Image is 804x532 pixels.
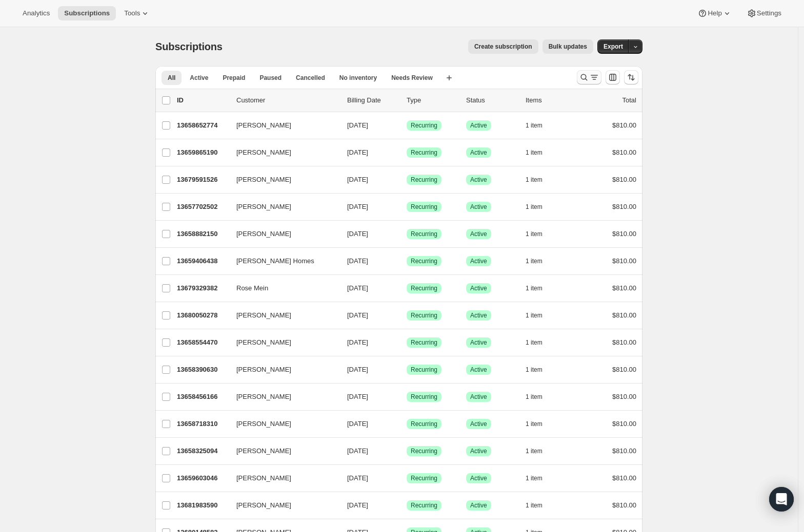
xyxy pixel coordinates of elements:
span: [DATE] [347,420,368,428]
span: Analytics [23,9,50,17]
button: [PERSON_NAME] [230,361,333,378]
button: Export [597,39,629,54]
button: 1 item [526,390,554,404]
span: $810.00 [612,338,636,346]
span: Active [190,74,208,82]
span: Rose Mein [236,283,268,293]
div: Type [407,95,458,105]
button: [PERSON_NAME] [230,172,333,188]
span: [PERSON_NAME] [236,147,291,158]
span: Help [708,9,721,17]
button: Search and filter results [577,70,601,84]
div: Items [526,95,577,105]
span: Active [470,366,487,374]
span: [DATE] [347,501,368,509]
span: Needs Review [391,74,433,82]
p: 13658652774 [177,120,228,131]
button: [PERSON_NAME] [230,334,333,351]
button: 1 item [526,281,554,295]
button: Sort the results [624,70,638,84]
button: Help [691,6,738,20]
p: 13658390630 [177,365,228,375]
button: [PERSON_NAME] [230,443,333,459]
span: 1 item [526,148,542,157]
span: Recurring [411,311,437,320]
span: Recurring [411,257,437,265]
span: 1 item [526,230,542,238]
button: 1 item [526,498,554,513]
span: [DATE] [347,393,368,400]
button: Analytics [16,6,56,20]
span: 1 item [526,501,542,509]
span: [PERSON_NAME] [236,120,291,131]
span: Recurring [411,230,437,238]
span: Active [470,393,487,401]
button: Bulk updates [542,39,593,54]
p: 13680050278 [177,310,228,321]
div: 13679591526[PERSON_NAME][DATE]SuccessRecurringSuccessActive1 item$810.00 [177,173,636,187]
span: [DATE] [347,311,368,319]
button: [PERSON_NAME] [230,144,333,161]
div: 13659865190[PERSON_NAME][DATE]SuccessRecurringSuccessActive1 item$810.00 [177,145,636,160]
span: Cancelled [296,74,325,82]
span: Active [470,501,487,509]
span: 1 item [526,284,542,292]
span: [DATE] [347,121,368,129]
button: [PERSON_NAME] [230,199,333,215]
span: [PERSON_NAME] [236,365,291,375]
button: Customize table column order and visibility [606,70,620,84]
div: 13658554470[PERSON_NAME][DATE]SuccessRecurringSuccessActive1 item$810.00 [177,335,636,350]
span: Recurring [411,447,437,455]
span: Create subscription [474,42,532,51]
span: [PERSON_NAME] [236,473,291,483]
div: 13659406438[PERSON_NAME] Homes[DATE]SuccessRecurringSuccessActive1 item$810.00 [177,254,636,268]
button: 1 item [526,444,554,458]
button: [PERSON_NAME] [230,416,333,432]
button: [PERSON_NAME] [230,389,333,405]
span: Recurring [411,393,437,401]
p: 13679591526 [177,175,228,185]
span: [PERSON_NAME] [236,500,291,510]
span: $810.00 [612,474,636,482]
p: 13681983590 [177,500,228,510]
div: 13658718310[PERSON_NAME][DATE]SuccessRecurringSuccessActive1 item$810.00 [177,417,636,431]
span: Recurring [411,366,437,374]
button: 1 item [526,335,554,350]
span: Recurring [411,121,437,130]
button: [PERSON_NAME] [230,117,333,134]
span: Bulk updates [549,42,587,51]
p: 13658882150 [177,229,228,239]
span: Subscriptions [155,41,223,52]
button: Rose Mein [230,280,333,296]
span: $810.00 [612,393,636,400]
span: Active [470,148,487,157]
span: 1 item [526,338,542,347]
div: 13680050278[PERSON_NAME][DATE]SuccessRecurringSuccessActive1 item$810.00 [177,308,636,323]
button: Create new view [441,71,457,85]
span: [PERSON_NAME] [236,446,291,456]
div: 13658325094[PERSON_NAME][DATE]SuccessRecurringSuccessActive1 item$810.00 [177,444,636,458]
button: Settings [740,6,788,20]
p: 13659406438 [177,256,228,266]
div: 13658456166[PERSON_NAME][DATE]SuccessRecurringSuccessActive1 item$810.00 [177,390,636,404]
span: $810.00 [612,176,636,183]
span: $810.00 [612,148,636,156]
span: 1 item [526,257,542,265]
span: Active [470,257,487,265]
span: Recurring [411,338,437,347]
button: 1 item [526,227,554,241]
button: 1 item [526,471,554,485]
span: [DATE] [347,230,368,238]
span: Active [470,203,487,211]
span: 1 item [526,203,542,211]
span: $810.00 [612,284,636,292]
div: 13658882150[PERSON_NAME][DATE]SuccessRecurringSuccessActive1 item$810.00 [177,227,636,241]
span: Recurring [411,148,437,157]
p: Status [466,95,517,105]
span: Active [470,176,487,184]
span: [PERSON_NAME] [236,337,291,348]
p: ID [177,95,228,105]
span: [DATE] [347,148,368,156]
span: $810.00 [612,230,636,238]
span: $810.00 [612,257,636,265]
